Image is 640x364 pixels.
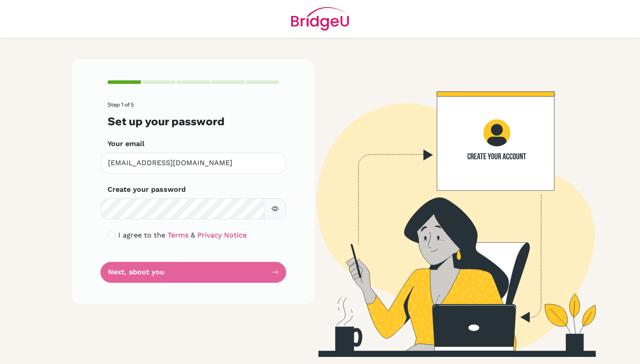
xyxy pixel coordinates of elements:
label: Your email [108,138,144,149]
input: Insert your email* [100,153,286,174]
h3: Set up your password [108,115,279,128]
span: I agree to the [118,231,165,239]
span: Step 1 of 5 [108,101,134,108]
span: & [191,231,195,239]
a: Privacy Notice [197,231,247,239]
label: Create your password [108,184,186,195]
a: Terms [168,231,188,239]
